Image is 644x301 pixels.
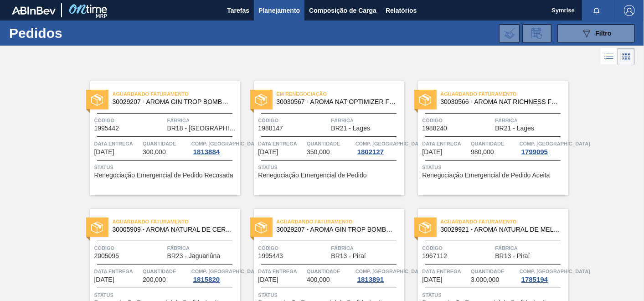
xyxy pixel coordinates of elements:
[258,149,278,156] span: 27/08/2025
[495,116,566,125] span: Fábrica
[596,30,612,37] span: Filtro
[258,172,367,179] span: Renegociação Emergencial de Pedido
[307,276,330,283] span: 400,000
[94,267,141,276] span: Data entrega
[191,267,238,283] a: Comp. [GEOGRAPHIC_DATA]1815820
[520,148,550,156] div: 1799095
[258,5,300,16] span: Planejamento
[258,253,283,259] span: 1995443
[582,4,611,17] button: Notificações
[94,116,165,125] span: Código
[94,244,165,253] span: Código
[76,81,240,195] a: statusAguardando Faturamento30029207 - AROMA GIN TROP BOMBONA 25KGCódigo1995442FábricaBR18 - [GEO...
[331,125,371,132] span: BR21 - Lages
[277,99,397,105] span: 30030567 - AROMA NAT OPTIMIZER FLAVOR 128837
[167,125,238,132] span: BR18 - Pernambuco
[471,149,494,156] span: 980,000
[471,267,517,276] span: Quantidade
[94,139,141,148] span: Data entrega
[441,99,561,105] span: 30030566 - AROMA NAT RICHNESS FLAVOR 447348
[258,267,305,276] span: Data entrega
[9,28,138,38] h1: Pedidos
[167,116,238,125] span: Fábrica
[499,24,520,42] div: Importar Negociações dos Pedidos
[601,48,618,65] div: Visão em Lista
[143,139,189,148] span: Quantidade
[355,267,426,276] span: Comp. Carga
[422,291,566,300] span: Status
[624,5,635,16] img: Logout
[277,217,404,226] span: Aguardando Faturamento
[94,125,119,132] span: 1995442
[277,226,397,233] span: 30029207 - AROMA GIN TROP BOMBONA 25KG
[227,5,249,16] span: Tarefas
[191,276,222,283] div: 1815820
[520,139,590,148] span: Comp. Carga
[143,276,166,283] span: 200,000
[191,148,222,156] div: 1813884
[255,94,267,106] img: status
[143,149,166,156] span: 300,000
[422,253,448,259] span: 1967112
[422,116,493,125] span: Código
[94,253,119,259] span: 2005095
[520,267,590,276] span: Comp. Carga
[143,267,189,276] span: Quantidade
[277,89,404,99] span: Em renegociação
[422,163,566,172] span: Status
[522,24,551,42] div: Solicitação de Revisão de Pedidos
[255,222,267,234] img: status
[404,81,568,195] a: statusAguardando Faturamento30030566 - AROMA NAT RICHNESS FLAVOR 447348Código1988240FábricaBR21 -...
[258,125,283,132] span: 1988147
[520,267,566,283] a: Comp. [GEOGRAPHIC_DATA]1785194
[191,267,262,276] span: Comp. Carga
[422,125,448,132] span: 1988240
[618,48,635,65] div: Visão em Cards
[191,139,262,148] span: Comp. Carga
[386,5,417,16] span: Relatórios
[309,5,376,16] span: Composição de Carga
[258,163,402,172] span: Status
[355,148,386,156] div: 1802127
[113,226,233,233] span: 30005909 - AROMA NATURAL DE CERVEJA 330606
[355,276,386,283] div: 1813891
[422,267,469,276] span: Data entrega
[331,116,402,125] span: Fábrica
[307,139,353,148] span: Quantidade
[495,125,535,132] span: BR21 - Lages
[258,291,402,300] span: Status
[113,217,240,226] span: Aguardando Faturamento
[94,172,233,179] span: Renegociação Emergencial de Pedido Recusada
[495,253,530,259] span: BR13 - Piraí
[355,139,426,148] span: Comp. Carga
[167,244,238,253] span: Fábrica
[94,149,114,156] span: 20/08/2025
[258,276,278,283] span: 22/09/2025
[557,24,635,42] button: Filtro
[12,6,56,15] img: TNhmsLtSVTkK8tSr43FrP2fwEKptu5GPRR3wAAAABJRU5ErkJggg==
[258,116,329,125] span: Código
[258,139,305,148] span: Data entrega
[422,244,493,253] span: Código
[441,89,568,99] span: Aguardando Faturamento
[441,226,561,233] span: 30029921 - AROMA NATURAL DE MELACO GT
[191,139,238,156] a: Comp. [GEOGRAPHIC_DATA]1813884
[331,253,366,259] span: BR13 - Piraí
[520,139,566,156] a: Comp. [GEOGRAPHIC_DATA]1799095
[471,139,517,148] span: Quantidade
[258,244,329,253] span: Código
[307,149,330,156] span: 350,000
[495,244,566,253] span: Fábrica
[331,244,402,253] span: Fábrica
[240,81,404,195] a: statusEm renegociação30030567 - AROMA NAT OPTIMIZER FLAVOR 128837Código1988147FábricaBR21 - Lages...
[422,149,443,156] span: 10/09/2025
[94,291,238,300] span: Status
[355,139,402,156] a: Comp. [GEOGRAPHIC_DATA]1802127
[422,139,469,148] span: Data entrega
[307,267,353,276] span: Quantidade
[419,94,431,106] img: status
[422,172,550,179] span: Renegociação Emergencial de Pedido Aceita
[520,276,550,283] div: 1785194
[113,89,240,99] span: Aguardando Faturamento
[94,276,114,283] span: 17/09/2025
